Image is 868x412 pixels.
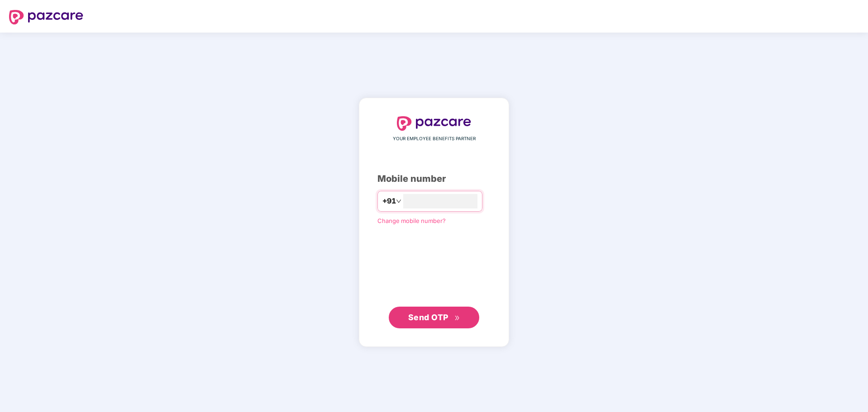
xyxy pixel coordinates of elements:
[389,307,479,328] button: Send OTPdouble-right
[454,315,460,321] span: double-right
[393,135,476,142] span: YOUR EMPLOYEE BENEFITS PARTNER
[408,313,448,322] span: Send OTP
[377,217,446,224] a: Change mobile number?
[377,172,491,186] div: Mobile number
[382,195,396,207] span: +91
[396,199,401,204] span: down
[397,116,471,131] img: logo
[9,10,83,24] img: logo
